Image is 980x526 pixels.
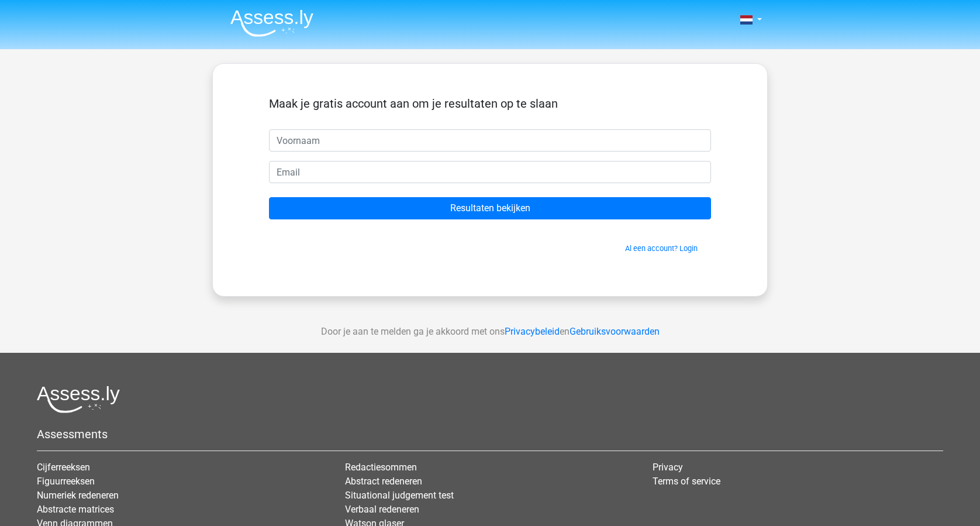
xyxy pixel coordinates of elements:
a: Privacybeleid [505,326,560,337]
a: Situational judgement test [345,490,454,501]
img: Assessly logo [37,386,120,413]
a: Terms of service [653,476,720,487]
h5: Assessments [37,427,943,441]
img: Assessly [230,9,313,37]
a: Abstracte matrices [37,504,114,515]
a: Verbaal redeneren [345,504,419,515]
a: Gebruiksvoorwaarden [570,326,660,337]
a: Abstract redeneren [345,476,422,487]
a: Privacy [653,462,683,473]
a: Cijferreeksen [37,462,90,473]
a: Al een account? Login [625,244,698,253]
input: Voornaam [269,129,711,152]
input: Resultaten bekijken [269,197,711,219]
input: Email [269,161,711,183]
a: Numeriek redeneren [37,490,119,501]
h5: Maak je gratis account aan om je resultaten op te slaan [269,97,711,111]
a: Figuurreeksen [37,476,95,487]
a: Redactiesommen [345,462,417,473]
